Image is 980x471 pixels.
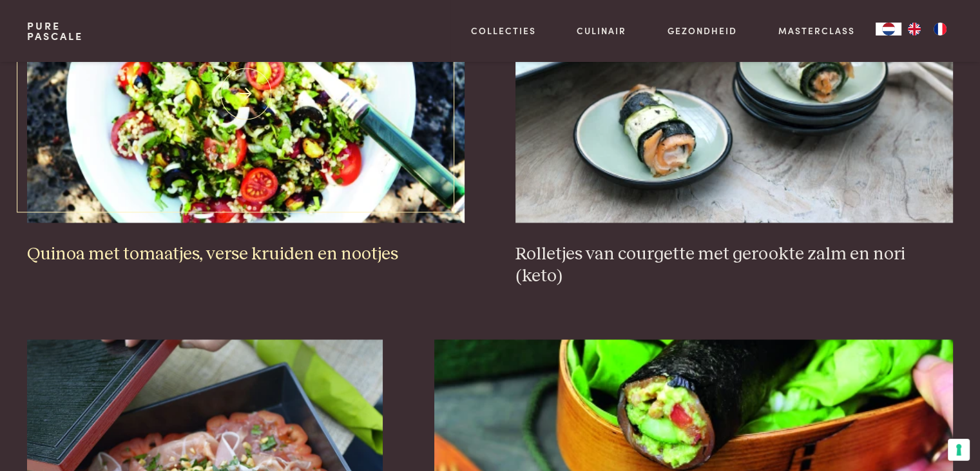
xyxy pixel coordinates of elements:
h3: Quinoa met tomaatjes, verse kruiden en nootjes [27,243,464,266]
a: PurePascale [27,21,83,41]
aside: Language selected: Nederlands [876,23,953,35]
button: Uw voorkeuren voor toestemming voor trackingtechnologieën [948,439,970,461]
a: Culinair [577,24,626,37]
a: FR [927,23,953,35]
h3: Rolletjes van courgette met gerookte zalm en nori (keto) [515,243,952,288]
a: NL [876,23,901,35]
a: Gezondheid [668,24,737,37]
a: Masterclass [778,24,855,37]
a: Collecties [471,24,536,37]
a: EN [901,23,927,35]
div: Language [876,23,901,35]
ul: Language list [901,23,953,35]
